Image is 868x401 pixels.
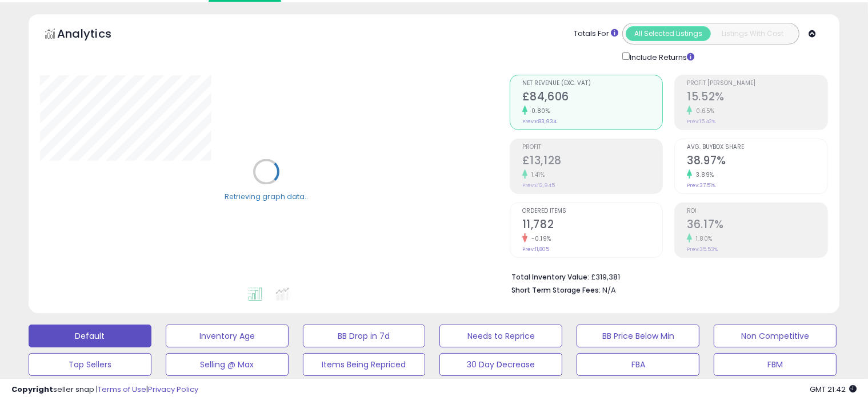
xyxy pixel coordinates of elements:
h2: 15.52% [687,90,827,106]
button: Non Competitive [714,325,837,347]
small: -0.19% [527,234,551,243]
small: Prev: 11,805 [522,246,549,253]
div: seller snap | | [11,384,198,395]
div: Totals For [574,29,618,39]
small: 0.65% [692,107,715,115]
h2: £13,128 [522,154,663,169]
button: All Selected Listings [626,26,711,41]
h2: 36.17% [687,218,827,233]
h2: £84,606 [522,90,663,106]
strong: Copyright [11,384,53,395]
button: Inventory Age [166,325,289,347]
button: BB Drop in 7d [303,325,426,347]
button: Top Sellers [29,353,151,376]
button: Selling @ Max [166,353,289,376]
span: Ordered Items [522,208,663,214]
a: Terms of Use [98,384,146,395]
button: Needs to Reprice [439,325,562,347]
button: Listings With Cost [710,26,795,41]
li: £319,381 [511,269,819,283]
small: Prev: £12,945 [522,182,555,189]
button: Items Being Repriced [303,353,426,376]
button: 30 Day Decrease [439,353,562,376]
b: Short Term Storage Fees: [511,285,601,295]
button: FBA [577,353,699,376]
a: Privacy Policy [148,384,198,395]
small: Prev: 37.51% [687,182,715,189]
small: Prev: 35.53% [687,246,718,253]
small: Prev: 15.42% [687,118,715,125]
span: Profit [PERSON_NAME] [687,80,827,87]
small: 0.80% [527,107,550,115]
h2: 11,782 [522,218,663,233]
span: Profit [522,144,663,151]
div: Include Returns [614,50,708,63]
span: 2025-09-8 21:42 GMT [810,384,857,395]
small: Prev: £83,934 [522,118,557,125]
small: 3.89% [692,171,714,179]
button: FBM [714,353,837,376]
div: Retrieving graph data.. [225,191,308,201]
small: 1.41% [527,171,545,179]
button: Default [29,325,151,347]
h2: 38.97% [687,154,827,169]
span: Avg. Buybox Share [687,144,827,151]
small: 1.80% [692,234,713,243]
span: N/A [602,285,616,295]
button: BB Price Below Min [577,325,699,347]
b: Total Inventory Value: [511,272,589,282]
span: Net Revenue (Exc. VAT) [522,80,663,87]
span: ROI [687,208,827,214]
h5: Analytics [57,26,134,44]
